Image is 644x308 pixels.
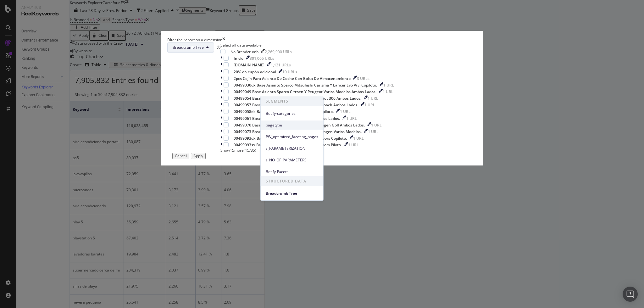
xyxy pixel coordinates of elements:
div: 00499049 Base Asiento Sparco Citroen Y Peugeot Varios Modelos Ambos Lados. [234,89,376,94]
span: STRUCTURED DATA [261,176,323,186]
button: Cancel [172,153,189,159]
span: Botify-categories [266,111,318,116]
div: 00499061 Base Asiento Sparco Renault Clio I Ambos Lados. [234,116,340,121]
div: 1 URL [340,109,351,114]
div: 10 URLs [282,69,297,75]
div: 00499070 Base Asiento Sparco Seat Leon Volkswagen Golf Ambos Lados. [234,122,365,128]
div: modal [161,31,483,165]
div: 00499030dx Base Asiento Sparco Mitsubishi Carisma Y Lancer Evo V/vi Copiloto. [234,82,377,88]
div: 1 URL [371,122,382,128]
div: [DOMAIN_NAME] [234,62,264,68]
div: 00499093dx Base Asiento Sparco Honda Civic 3 Doors Copiloto. [234,136,347,141]
span: Show 15 more [220,148,244,153]
span: s_NO_OF_PARAMETERS [266,157,318,163]
div: 1 URL [364,102,375,108]
div: 2pcs Cojín Para Asiento De Coche Con Bolsa De Almacenamiento [234,76,351,81]
div: 00499058dx Base Asiento Sparco Peugeot 206 Copiloto. [234,109,334,114]
span: pagetype [266,122,318,128]
span: ( 15 / 85 ) [244,148,256,153]
div: Select all data available [220,42,394,48]
span: PW_optimized_faceting_pages [266,134,318,140]
div: times [222,37,225,42]
span: Botify-Facets [266,169,318,175]
div: 00499093sx Base Asiento Sparco Honda Civic 3 Doors Piloto. [234,142,342,148]
div: 3 URLs [357,76,369,81]
div: Open Intercom Messenger [623,287,638,302]
div: 1 URL [368,129,379,134]
div: 1 URL [346,116,357,121]
div: Apply [193,154,203,158]
div: Inicio [234,56,243,61]
div: 00499054 Base Asiento Sparco Citroen Zx Y Peugeot 306 Ambos Lados. [234,96,361,101]
div: 00499057 Base Asiento Sparco Renault Megane Coach Ambos Lados. [234,102,358,108]
button: Breadcrumb Tree [167,42,214,53]
div: Filter the report on a dimension [167,37,222,42]
span: Breadcrumb Tree [266,191,318,196]
div: 2,269,900 URLs [265,49,292,54]
div: 1,121 URLs [271,62,291,68]
div: 301,005 URLs [250,56,274,61]
span: Breadcrumb Tree [173,45,204,50]
div: 1 URL [348,142,359,148]
span: s_PARAMETERIZATION [266,146,318,151]
div: 1 URL [368,96,378,101]
div: 1 URL [383,82,394,88]
div: 00499073 Base Asiento Sparco Audi, Seat Y Volksvagen Varios Modelos. [234,129,362,134]
span: SEGMENTS [261,96,323,106]
div: Cancel [175,154,187,158]
div: No Breadcrumb [230,49,258,54]
div: 1 URL [353,136,364,141]
button: Apply [191,153,206,159]
div: 1 URL [383,89,393,94]
div: 20% en cupón adicional [234,69,276,75]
